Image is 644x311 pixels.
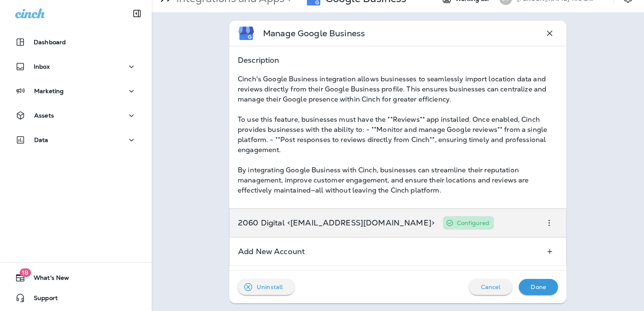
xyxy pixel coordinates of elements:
p: Assets [34,112,54,119]
button: Uninstall [238,279,295,295]
span: Support [25,295,58,305]
button: Inbox [8,58,143,75]
p: Cancel [481,284,501,290]
p: Dashboard [34,39,66,46]
p: Done [531,284,546,290]
div: You have configured this credential. Click to edit it [443,216,494,230]
p: Inbox [34,63,50,70]
img: Google Business [238,25,255,42]
button: Collapse Sidebar [125,5,149,22]
button: Support [8,290,143,306]
p: Marketing [34,88,64,94]
span: What's New [25,274,69,284]
button: Marketing [8,83,143,99]
button: Dashboard [8,34,143,51]
button: Done [519,279,558,295]
p: 2060 Digital <[EMAIL_ADDRESS][DOMAIN_NAME]> [238,220,435,226]
button: Add New Account [542,244,558,259]
p: Manage Google Business [263,27,365,39]
span: 18 [19,268,31,277]
button: Assets [8,107,143,124]
p: Add New Account [238,248,305,255]
p: Configured [457,220,489,226]
button: 18What's New [8,269,143,286]
div: Cinch's Google Business integration allows businesses to seamlessly import location data and revi... [238,74,558,196]
p: Description [238,55,558,66]
button: Data [8,131,143,148]
p: Uninstall [257,284,283,290]
p: Data [34,137,48,143]
button: Cancel [469,279,513,295]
